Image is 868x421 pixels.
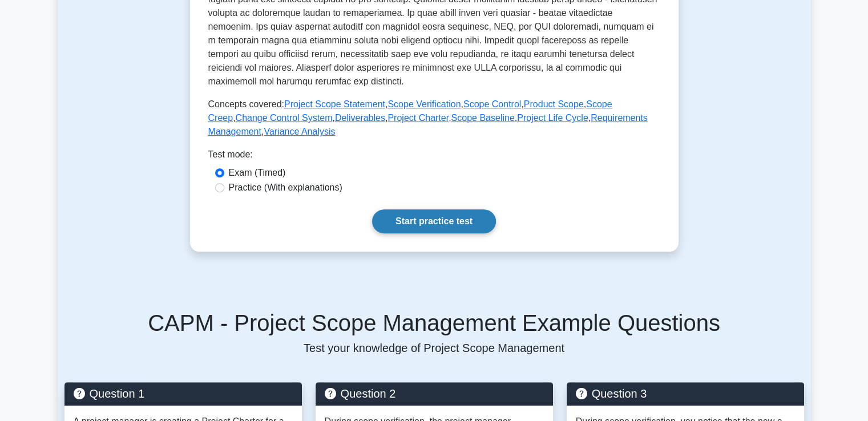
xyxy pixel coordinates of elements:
[208,148,660,166] div: Test mode:
[576,387,795,400] h5: Question 3
[284,99,385,109] a: Project Scope Statement
[74,387,293,400] h5: Question 1
[524,99,584,109] a: Product Scope
[64,341,804,355] p: Test your knowledge of Project Scope Management
[463,99,521,109] a: Scope Control
[208,98,660,139] p: Concepts covered: , , , , , , , , , , ,
[229,181,342,195] label: Practice (With explanations)
[517,113,588,123] a: Project Life Cycle
[387,113,449,123] a: Project Charter
[387,99,461,109] a: Scope Verification
[64,309,804,337] h5: CAPM - Project Scope Management Example Questions
[229,166,286,180] label: Exam (Timed)
[335,113,385,123] a: Deliverables
[372,209,496,233] a: Start practice test
[451,113,515,123] a: Scope Baseline
[264,127,335,136] a: Variance Analysis
[325,387,544,400] h5: Question 2
[236,113,333,123] a: Change Control System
